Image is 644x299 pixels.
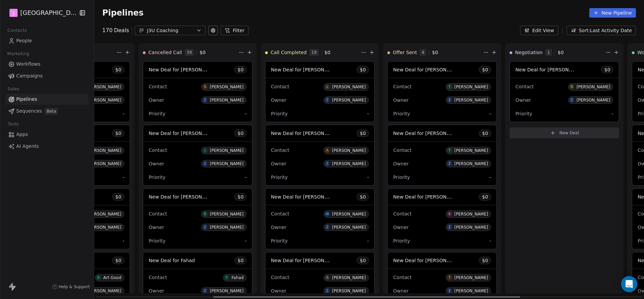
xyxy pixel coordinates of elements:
[5,59,88,70] a: Workflows
[489,237,491,244] span: -
[393,257,464,263] span: New Deal for [PERSON_NAME]
[393,97,409,103] span: Owner
[102,26,129,34] div: 170
[360,130,366,137] span: $ 0
[5,70,88,82] a: Campaigns
[387,61,497,122] div: New Deal for [PERSON_NAME]$0ContactT[PERSON_NAME]OwnerZ[PERSON_NAME]Priority-
[149,258,195,263] span: New Deal for Fahad
[454,289,488,293] div: [PERSON_NAME]
[5,94,88,105] a: Pipelines
[237,66,243,73] span: $ 0
[16,131,28,138] span: Apps
[204,211,206,217] div: R
[5,129,88,140] a: Apps
[367,237,369,244] span: -
[393,111,410,116] span: Priority
[143,61,252,122] div: New Deal for [PERSON_NAME]$0ContactS[PERSON_NAME]OwnerZ[PERSON_NAME]Priority-
[332,275,366,280] div: [PERSON_NAME]
[265,61,375,122] div: New Deal for [PERSON_NAME]$0ContactL[PERSON_NAME]OwnerZ[PERSON_NAME]Priority-
[221,26,249,35] button: Filter
[210,212,243,216] div: [PERSON_NAME]
[393,147,411,153] span: Contact
[325,49,331,56] span: $ 0
[149,238,165,244] span: Priority
[393,130,464,136] span: New Deal for [PERSON_NAME]
[271,49,307,56] span: Call Completed
[231,275,243,280] div: Fahad
[545,49,552,56] span: 1
[326,275,329,280] div: A
[149,161,164,166] span: Owner
[149,225,164,230] span: Owner
[115,257,121,264] span: $ 0
[454,98,488,102] div: [PERSON_NAME]
[45,108,58,115] span: Beta
[420,49,427,56] span: 4
[393,66,464,73] span: New Deal for [PERSON_NAME]
[326,97,329,103] div: Z
[143,188,252,249] div: New Deal for [PERSON_NAME]$0ContactR[PERSON_NAME]OwnerZ[PERSON_NAME]Priority-
[332,225,366,230] div: [PERSON_NAME]
[245,110,247,117] span: -
[560,130,579,136] span: New Deal
[5,84,22,94] span: Sales
[210,98,243,102] div: [PERSON_NAME]
[8,7,74,19] button: J[GEOGRAPHIC_DATA]
[326,148,329,153] div: A
[367,110,369,117] span: -
[393,225,409,230] span: Owner
[326,161,329,166] div: Z
[326,288,329,294] div: Z
[482,66,488,73] span: $ 0
[271,161,286,166] span: Owner
[393,49,417,56] span: Offer Sent
[20,8,77,17] span: [GEOGRAPHIC_DATA]
[332,85,366,89] div: [PERSON_NAME]
[360,66,366,73] span: $ 0
[489,174,491,181] span: -
[13,9,14,16] span: J
[16,143,39,150] span: AI Agents
[448,225,451,230] div: Z
[448,148,450,153] div: T
[271,97,286,103] span: Owner
[589,8,636,18] button: New Pipeline
[271,288,286,294] span: Owner
[393,275,411,280] span: Contact
[571,84,573,90] div: R
[87,225,121,230] div: [PERSON_NAME]
[520,26,558,35] button: Edit View
[87,148,121,153] div: [PERSON_NAME]
[515,84,534,89] span: Contact
[147,27,194,34] div: J3U Coaching
[271,238,288,244] span: Priority
[393,84,411,89] span: Contact
[226,275,228,280] div: F
[5,106,88,117] a: SequencesBeta
[393,288,409,294] span: Owner
[16,108,42,115] span: Sequences
[103,275,122,280] div: Art Good
[16,37,32,44] span: People
[97,275,100,280] div: A
[482,193,488,200] span: $ 0
[454,225,488,230] div: [PERSON_NAME]
[332,161,366,166] div: [PERSON_NAME]
[271,257,342,263] span: New Deal for [PERSON_NAME]
[558,49,564,56] span: $ 0
[604,66,610,73] span: $ 0
[245,237,247,244] span: -
[271,130,342,136] span: New Deal for [PERSON_NAME]
[393,238,410,244] span: Priority
[454,148,488,153] div: [PERSON_NAME]
[332,289,366,293] div: [PERSON_NAME]
[52,284,90,290] a: Help & Support
[115,193,121,200] span: $ 0
[454,161,488,166] div: [PERSON_NAME]
[326,84,328,90] div: L
[576,98,610,102] div: [PERSON_NAME]
[143,125,252,186] div: New Deal for [PERSON_NAME]$0ContactJ[PERSON_NAME]OwnerZ[PERSON_NAME]Priority-
[309,49,318,56] span: 19
[332,148,366,153] div: [PERSON_NAME]
[515,66,587,73] span: New Deal for [PERSON_NAME]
